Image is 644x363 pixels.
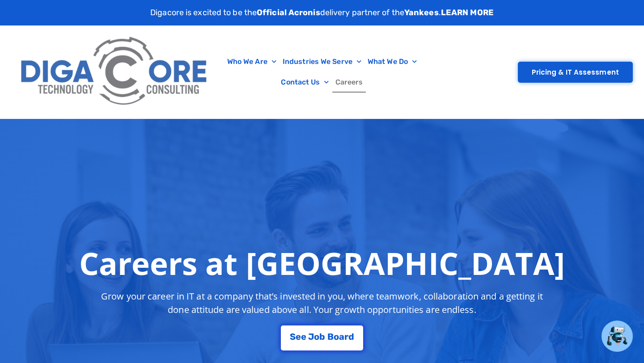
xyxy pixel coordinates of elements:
a: Who We Are [224,51,280,72]
a: Pricing & IT Assessment [518,62,633,83]
span: e [301,332,306,341]
img: Digacore Logo [16,30,214,114]
a: Industries We Serve [280,51,364,72]
strong: Official Acronis [257,8,320,17]
span: S [290,332,296,341]
a: What We Do [364,51,420,72]
span: J [308,332,314,341]
span: d [348,332,354,341]
a: See Job Board [281,325,363,350]
span: Pricing & IT Assessment [532,69,619,76]
p: Grow your career in IT at a company that’s invested in you, where teamwork, collaboration and a g... [93,290,551,317]
a: Contact Us [278,72,332,93]
span: a [339,332,344,341]
a: LEARN MORE [441,8,494,17]
h1: Careers at [GEOGRAPHIC_DATA] [79,245,565,281]
span: B [327,332,334,341]
span: o [334,332,339,341]
nav: Menu [218,51,425,93]
a: Careers [332,72,366,93]
span: e [296,332,301,341]
span: o [314,332,319,341]
strong: Yankees [404,8,439,17]
span: r [344,332,348,341]
p: Digacore is excited to be the delivery partner of the . [150,7,494,19]
span: b [319,332,325,341]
